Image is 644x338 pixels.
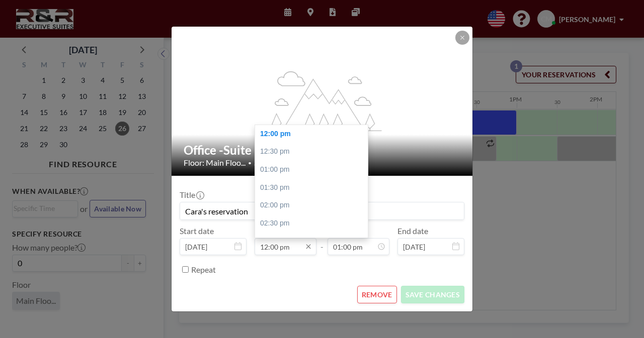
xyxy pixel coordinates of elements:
[255,143,373,161] div: 12:30 pm
[254,158,281,168] span: Seats: 3
[401,286,464,303] button: SAVE CHANGES
[255,125,373,143] div: 12:00 pm
[397,226,428,236] label: End date
[255,214,373,233] div: 02:30 pm
[320,230,324,252] span: -
[180,190,203,200] label: Title
[255,179,373,197] div: 01:30 pm
[357,286,397,303] button: REMOVE
[180,226,214,236] label: Start date
[191,265,216,275] label: Repeat
[180,202,464,219] input: (No title)
[248,159,252,167] span: •
[184,143,461,158] h2: Office -Suite 105
[255,232,373,250] div: 03:00 pm
[255,196,373,214] div: 02:00 pm
[184,158,246,168] span: Floor: Main Floo...
[263,70,382,131] g: flex-grow: 1.2;
[255,161,373,179] div: 01:00 pm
